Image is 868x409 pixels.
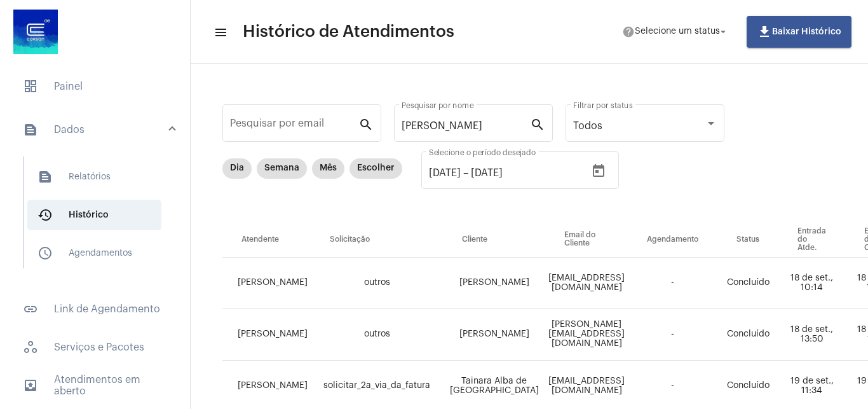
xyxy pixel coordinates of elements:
input: Pesquisar por email [230,120,358,132]
th: Cliente [443,222,545,258]
mat-icon: sidenav icon [23,122,38,137]
button: Open calendar [586,158,611,184]
td: - [628,309,717,361]
th: Atendente [222,222,311,258]
td: [PERSON_NAME] [222,258,311,309]
th: Solicitação [311,222,443,258]
td: [PERSON_NAME] [443,258,545,309]
mat-icon: sidenav icon [23,378,38,393]
span: sidenav icon [23,79,38,94]
input: Data do fim [471,167,547,179]
mat-chip: Semana [257,158,307,179]
img: d4669ae0-8c07-2337-4f67-34b0df7f5ae4.jpeg [10,6,61,57]
mat-chip: Escolher [349,158,402,179]
td: [PERSON_NAME] [222,309,311,361]
mat-icon: sidenav icon [37,169,53,184]
div: sidenav iconDados [8,150,190,286]
td: [PERSON_NAME][EMAIL_ADDRESS][DOMAIN_NAME] [545,309,628,361]
mat-chip: Dia [222,158,252,179]
button: Baixar Histórico [747,16,851,48]
span: Todos [573,121,602,131]
th: Status [717,222,778,258]
td: 18 de set., 10:14 [778,258,845,309]
mat-icon: file_download [757,24,772,39]
mat-icon: sidenav icon [23,302,38,317]
span: Histórico [27,200,161,230]
span: Serviços e Pacotes [13,332,177,363]
span: sidenav icon [23,340,38,355]
span: Baixar Histórico [757,27,841,36]
span: Relatórios [27,162,161,192]
mat-panel-title: Dados [23,122,170,137]
span: Link de Agendamento [13,294,177,324]
input: Data de início [429,167,461,179]
button: Selecione um status [614,19,736,45]
td: 18 de set., 13:50 [778,309,845,361]
mat-icon: search [530,116,545,132]
mat-chip: Mês [312,158,344,179]
input: Pesquisar por nome [402,120,530,132]
td: Concluído [717,309,778,361]
td: Concluído [717,258,778,309]
span: Atendimentos em aberto [13,370,177,401]
mat-icon: arrow_drop_down [717,26,729,38]
mat-icon: search [358,116,374,132]
span: outros [364,278,390,287]
span: – [463,167,468,179]
span: outros [364,329,390,338]
span: Histórico de Atendimentos [243,22,454,42]
td: - [628,258,717,309]
td: [PERSON_NAME] [443,309,545,361]
span: Agendamentos [27,238,161,268]
mat-icon: sidenav icon [37,207,53,223]
mat-icon: help [622,25,635,38]
td: [EMAIL_ADDRESS][DOMAIN_NAME] [545,258,628,309]
mat-icon: sidenav icon [214,25,226,40]
span: Selecione um status [635,27,720,36]
th: Agendamento [628,222,717,258]
th: Entrada do Atde. [778,222,845,258]
span: solicitar_2a_via_da_fatura [323,381,430,390]
span: Painel [13,71,177,102]
th: Email do Cliente [545,222,628,258]
mat-icon: sidenav icon [37,246,53,261]
mat-expansion-panel-header: sidenav iconDados [8,109,190,150]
